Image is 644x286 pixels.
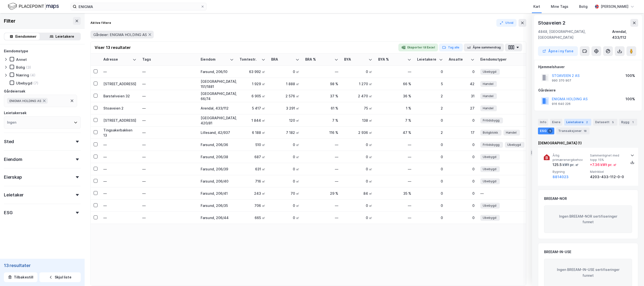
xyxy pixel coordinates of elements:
[417,81,443,86] div: 5
[507,142,521,147] span: Ubebygd
[547,129,552,133] div: 1
[240,203,265,208] div: 706 ㎡
[417,118,443,123] div: 0
[378,118,411,123] div: 7 %
[439,44,463,51] button: Tag alle
[103,118,136,123] div: [STREET_ADDRESS]
[378,106,411,111] div: 1 %
[620,263,644,286] iframe: Chat Widget
[483,69,496,74] span: Ubebygd
[93,32,147,37] span: Gårdeier: ENIGMA HOLDING AS
[610,120,615,125] div: 5
[4,272,37,282] button: Tilbakestill
[378,215,411,220] div: —
[201,215,234,220] div: Farsund, 206/44
[538,119,548,126] div: Info
[590,170,626,174] span: Matrikkel
[483,215,496,220] span: Ubebygd
[271,93,299,99] div: 2 576 ㎡
[583,129,588,133] div: 18
[271,130,299,135] div: 7 182 ㎡
[378,179,411,184] div: —
[449,191,474,196] div: 0
[378,203,411,208] div: —
[142,80,195,88] div: —
[240,191,265,196] div: 243 ㎡
[4,139,14,145] div: Sted
[305,93,338,99] div: 37 %
[344,69,372,74] div: 0 ㎡
[240,69,265,74] div: 63 992 ㎡
[4,110,27,116] div: Leietakersøk
[271,179,299,184] div: 0 ㎡
[15,34,36,39] div: Eiendommer
[16,73,29,77] div: Næring
[201,203,234,208] div: Farsund, 206/35
[344,118,372,123] div: 138 ㎡
[4,174,22,180] div: Eierskap
[271,69,299,74] div: 0 ㎡
[417,69,443,74] div: 0
[553,153,588,162] span: Årlig primærenergibehov
[77,3,201,10] input: Søk på adresse, matrikkel, gårdeiere, leietakere eller personer
[417,191,443,196] div: 0
[305,203,338,208] div: —
[344,81,372,86] div: 1 270 ㎡
[378,154,411,159] div: —
[16,57,27,62] div: Annet
[142,117,195,124] div: —
[271,81,299,86] div: 1 888 ㎡
[271,106,299,111] div: 3 291 ㎡
[579,4,588,9] div: Bolig
[142,57,195,62] div: Tags
[449,215,474,220] div: 0
[612,29,638,40] div: Arendal, 433/112
[417,57,437,62] div: Leietakere
[584,120,589,125] div: 2
[417,179,443,184] div: 0
[619,119,637,126] div: Bygg
[201,115,234,126] div: [GEOGRAPHIC_DATA], 420/81
[240,81,265,86] div: 1 929 ㎡
[344,142,372,147] div: 0 ㎡
[544,205,632,233] div: Ingen BREEAM-NOR sertifiseringer funnet
[483,93,493,99] span: Handel
[271,154,299,159] div: 0 ㎡
[344,215,372,220] div: 0 ㎡
[626,96,635,102] div: 100%
[538,46,578,56] button: Åpne i ny fane
[378,142,411,147] div: —
[271,57,294,62] div: BRA
[240,130,265,135] div: 6 188 ㎡
[103,166,136,172] div: —
[4,210,12,216] div: ESG
[480,57,527,62] div: Eiendomstyper
[344,130,372,135] div: 2 936 ㎡
[103,81,136,86] div: [STREET_ADDRESS]
[142,214,195,222] div: —
[8,2,59,11] img: logo.f888ab2527a4732fd821a326f86c7f29.svg
[417,215,443,220] div: 0
[305,154,338,159] div: —
[483,203,496,208] span: Ubebygd
[103,142,136,147] div: —
[601,4,628,9] div: [PERSON_NAME]
[240,93,265,99] div: 6 905 ㎡
[556,128,590,134] div: Transaksjoner
[271,203,299,208] div: 0 ㎡
[483,118,500,123] span: Fritidsbygg
[240,118,265,123] div: 1 844 ㎡
[201,69,234,74] div: Farsund, 206/10
[4,48,28,54] div: Eiendomstype
[16,81,32,85] div: Ubebygd
[103,203,136,208] div: —
[593,119,617,126] div: Datasett
[564,119,591,126] div: Leietakere
[201,79,234,89] div: [GEOGRAPHIC_DATA], 151/1881
[39,272,81,282] button: Skjul liste
[305,106,338,111] div: 61 %
[4,157,22,162] div: Eiendom
[201,179,234,184] div: Farsund, 206/40
[240,106,265,111] div: 5 417 ㎡
[538,64,638,70] div: Hjemmelshaver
